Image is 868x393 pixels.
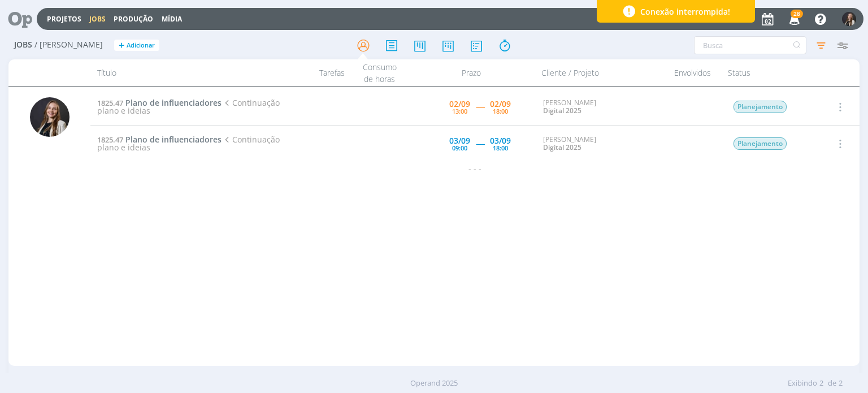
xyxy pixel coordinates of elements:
span: 28 [791,10,803,18]
div: Título [90,59,283,86]
img: L [842,12,856,26]
span: ----- [476,138,484,149]
div: 03/09 [449,137,470,145]
div: - - - [90,162,859,174]
a: Produção [114,14,153,24]
button: Mídia [158,15,185,24]
span: Adicionar [127,42,155,49]
img: L [30,97,70,137]
div: Tarefas [284,59,351,86]
button: Jobs [86,15,109,24]
span: Continuação plano e ideias [97,134,279,153]
span: Planejamento [734,137,787,150]
button: Produção [110,15,157,24]
div: 09:00 [452,145,467,151]
span: 1825.47 [97,135,123,145]
div: 18:00 [493,108,508,114]
span: + [119,40,124,51]
a: Digital 2025 [543,106,581,115]
div: 02/09 [449,100,470,108]
span: 2 [839,378,843,389]
span: 2 [819,378,823,389]
a: Jobs [89,14,106,24]
span: Exibindo [788,378,817,389]
div: 03/09 [490,137,511,145]
div: 13:00 [452,108,467,114]
div: Status [721,59,817,86]
a: 1825.47Plano de influenciadores [97,134,222,145]
span: / [PERSON_NAME] [34,40,103,50]
div: [PERSON_NAME] [543,99,659,115]
span: de [828,378,836,389]
a: Mídia [162,14,182,24]
span: Plano de influenciadores [125,134,222,145]
a: 1825.47Plano de influenciadores [97,97,222,108]
div: Envolvidos [665,59,721,86]
span: 1825.47 [97,98,123,108]
div: 02/09 [490,100,511,108]
button: Projetos [44,15,85,24]
div: Cliente / Projeto [535,59,665,86]
span: ----- [476,101,484,112]
a: Projetos [47,14,81,24]
div: Consumo de horas [351,59,408,86]
span: Jobs [14,40,32,50]
div: [PERSON_NAME] [543,136,659,152]
span: Continuação plano e ideias [97,97,279,116]
span: Planejamento [734,101,787,113]
button: +Adicionar [114,40,159,51]
div: Prazo [408,59,535,86]
span: Conexão interrompida! [640,6,730,18]
div: 18:00 [493,145,508,151]
button: 28 [782,9,805,29]
a: Digital 2025 [543,142,581,152]
input: Busca [694,36,806,54]
button: L [841,9,857,29]
span: Plano de influenciadores [125,97,222,108]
